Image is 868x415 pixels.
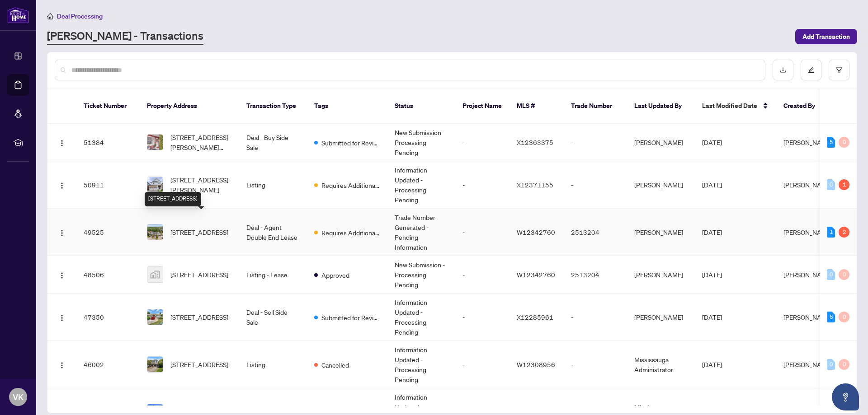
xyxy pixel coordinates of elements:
[702,138,722,146] span: [DATE]
[140,89,239,124] th: Property Address
[808,67,814,73] span: edit
[702,181,722,189] span: [DATE]
[783,360,832,368] span: [PERSON_NAME]
[170,227,228,237] span: [STREET_ADDRESS]
[627,161,695,209] td: [PERSON_NAME]
[387,124,455,161] td: New Submission - Processing Pending
[239,161,307,209] td: Listing
[387,341,455,388] td: Information Updated - Processing Pending
[321,360,349,370] span: Cancelled
[76,256,140,294] td: 48506
[145,192,201,206] div: [STREET_ADDRESS]
[455,294,509,341] td: -
[239,124,307,161] td: Deal - Buy Side Sale
[517,270,555,279] span: W12342760
[827,359,835,370] div: 0
[702,313,722,321] span: [DATE]
[147,309,163,325] img: thumbnail-img
[47,28,203,45] a: [PERSON_NAME] - Transactions
[773,60,793,80] button: download
[627,294,695,341] td: [PERSON_NAME]
[55,267,69,282] button: Logo
[839,227,849,238] div: 2
[517,138,553,146] span: X12363375
[387,209,455,256] td: Trade Number Generated - Pending Information
[776,89,830,124] th: Created By
[387,89,455,124] th: Status
[55,310,69,324] button: Logo
[827,137,835,148] div: 5
[321,180,380,190] span: Requires Additional Docs
[55,225,69,239] button: Logo
[57,12,103,20] span: Deal Processing
[783,313,832,321] span: [PERSON_NAME]
[321,312,380,322] span: Submitted for Review
[55,135,69,149] button: Logo
[76,89,140,124] th: Ticket Number
[802,29,850,44] span: Add Transaction
[564,124,627,161] td: -
[55,177,69,192] button: Logo
[783,138,832,146] span: [PERSON_NAME]
[58,272,66,279] img: Logo
[170,359,228,369] span: [STREET_ADDRESS]
[147,224,163,240] img: thumbnail-img
[783,181,832,189] span: [PERSON_NAME]
[827,227,835,238] div: 1
[147,177,163,192] img: thumbnail-img
[170,270,228,280] span: [STREET_ADDRESS]
[58,362,66,369] img: Logo
[836,67,842,73] span: filter
[387,294,455,341] td: Information Updated - Processing Pending
[801,60,821,80] button: edit
[321,270,349,280] span: Approved
[627,89,695,124] th: Last Updated By
[76,341,140,388] td: 46002
[517,228,555,236] span: W12342760
[517,181,553,189] span: X12371155
[702,270,722,279] span: [DATE]
[307,89,387,124] th: Tags
[702,101,757,111] span: Last Modified Date
[13,391,24,403] span: VK
[564,256,627,294] td: 2513204
[627,124,695,161] td: [PERSON_NAME]
[695,89,776,124] th: Last Modified Date
[839,137,849,148] div: 0
[239,89,307,124] th: Transaction Type
[783,228,832,236] span: [PERSON_NAME]
[76,161,140,209] td: 50911
[455,256,509,294] td: -
[564,161,627,209] td: -
[627,341,695,388] td: Mississauga Administrator
[517,313,553,321] span: X12285961
[455,124,509,161] td: -
[783,270,832,279] span: [PERSON_NAME]
[239,341,307,388] td: Listing
[702,228,722,236] span: [DATE]
[455,341,509,388] td: -
[239,209,307,256] td: Deal - Agent Double End Lease
[58,229,66,237] img: Logo
[455,209,509,256] td: -
[387,161,455,209] td: Information Updated - Processing Pending
[517,360,555,368] span: W12308956
[627,209,695,256] td: [PERSON_NAME]
[76,124,140,161] td: 51384
[76,209,140,256] td: 49525
[455,161,509,209] td: -
[47,13,53,19] span: home
[58,182,66,189] img: Logo
[827,312,835,322] div: 6
[564,89,627,124] th: Trade Number
[829,60,849,80] button: filter
[321,228,380,238] span: Requires Additional Docs
[58,314,66,322] img: Logo
[321,138,380,148] span: Submitted for Review
[170,175,232,195] span: [STREET_ADDRESS][PERSON_NAME]
[839,269,849,280] div: 0
[839,359,849,370] div: 0
[58,140,66,147] img: Logo
[7,7,29,23] img: logo
[702,360,722,368] span: [DATE]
